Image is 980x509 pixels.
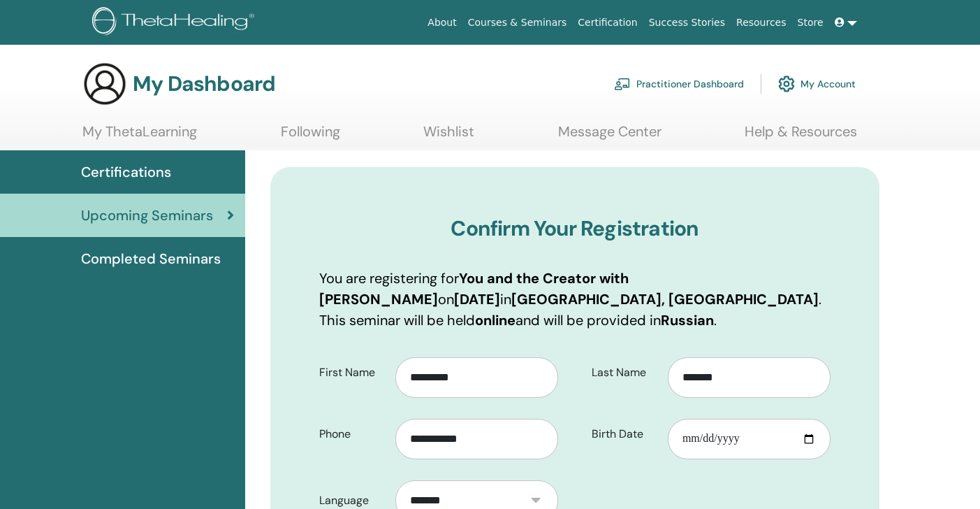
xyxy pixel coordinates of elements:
[792,10,829,36] a: Store
[454,290,500,308] b: [DATE]
[731,10,792,36] a: Resources
[581,421,668,447] label: Birth Date
[558,123,661,150] a: Message Center
[778,72,795,96] img: cog.svg
[745,123,857,150] a: Help & Resources
[614,78,631,90] img: chalkboard-teacher.svg
[475,311,515,329] b: online
[81,248,221,269] span: Completed Seminars
[82,123,197,150] a: My ThetaLearning
[319,268,831,331] p: You are registering for on in . This seminar will be held and will be provided in .
[319,216,831,241] h3: Confirm Your Registration
[422,10,462,36] a: About
[133,71,275,96] h3: My Dashboard
[462,10,573,36] a: Courses & Seminars
[511,290,819,308] b: [GEOGRAPHIC_DATA], [GEOGRAPHIC_DATA]
[643,10,731,36] a: Success Stories
[778,69,856,99] a: My Account
[309,421,395,447] label: Phone
[281,123,340,150] a: Following
[572,10,643,36] a: Certification
[82,62,127,106] img: generic-user-icon.jpg
[81,162,171,182] span: Certifications
[423,123,474,150] a: Wishlist
[309,359,395,386] label: First Name
[319,269,629,308] b: You and the Creator with [PERSON_NAME]
[661,311,714,329] b: Russian
[92,7,259,38] img: logo.png
[581,359,668,386] label: Last Name
[614,69,744,99] a: Practitioner Dashboard
[81,205,213,226] span: Upcoming Seminars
